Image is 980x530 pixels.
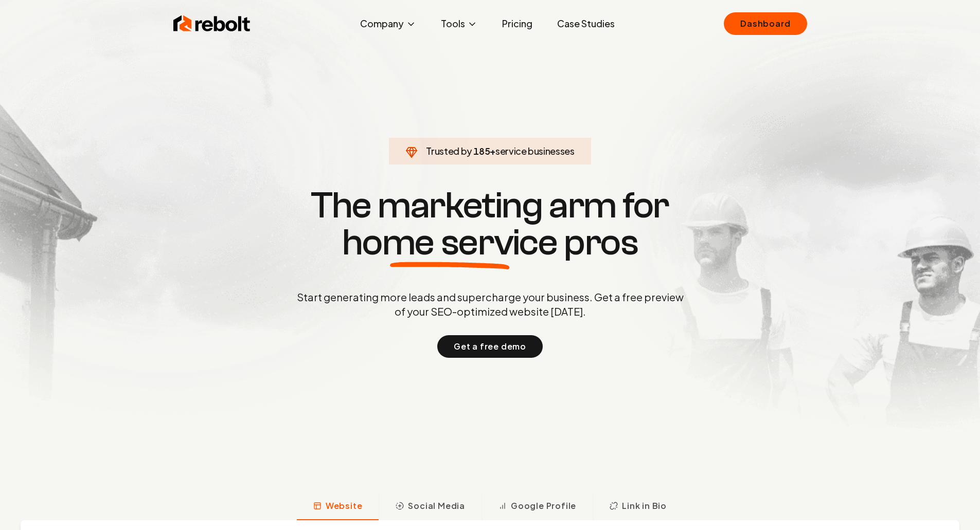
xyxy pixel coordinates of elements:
button: Link in Bio [593,494,683,520]
button: Social Media [379,494,482,520]
span: Website [326,500,363,512]
p: Start generating more leads and supercharge your business. Get a free preview of your SEO-optimiz... [295,290,686,319]
span: + [490,145,495,157]
span: Google Profile [511,500,576,512]
span: 185 [473,144,490,158]
img: Rebolt Logo [173,13,251,34]
button: Website [297,494,379,520]
a: Dashboard [724,12,807,35]
button: Company [352,13,424,34]
a: Pricing [494,13,541,34]
button: Google Profile [482,494,593,520]
span: Link in Bio [622,500,667,512]
a: Case Studies [549,13,623,34]
button: Tools [433,13,486,34]
span: Trusted by [426,145,472,157]
span: service businesses [495,145,575,157]
span: home service [342,224,558,261]
span: Social Media [408,500,465,512]
button: Get a free demo [437,335,543,358]
h1: The marketing arm for pros [243,187,737,261]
